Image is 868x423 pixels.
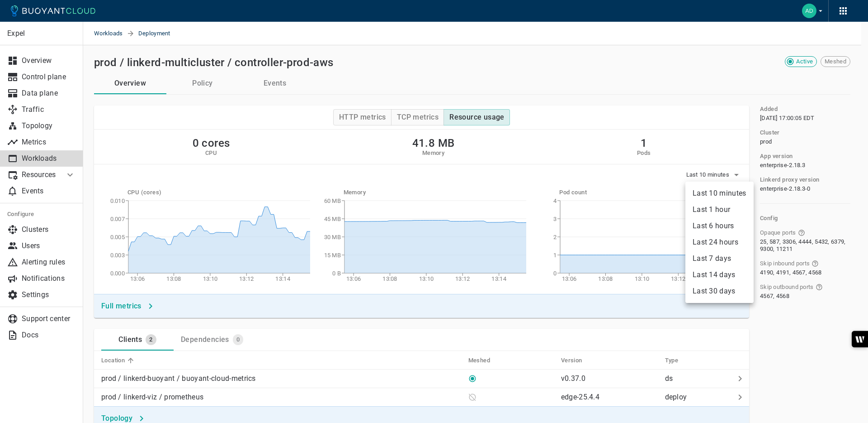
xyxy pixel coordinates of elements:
[685,250,754,267] li: Last 7 days
[685,202,754,218] li: Last 1 hour
[685,283,754,299] li: Last 30 days
[685,218,754,234] li: Last 6 hours
[685,267,754,283] li: Last 14 days
[685,185,754,202] li: Last 10 minutes
[685,234,754,250] li: Last 24 hours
